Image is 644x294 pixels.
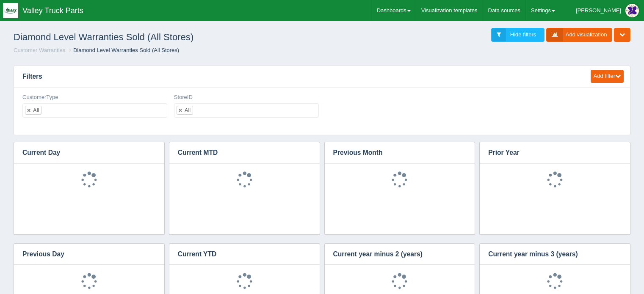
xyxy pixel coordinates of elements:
h3: Current Day [14,142,152,163]
h3: Current year minus 2 (years) [325,244,462,265]
div: All [185,107,191,113]
h3: Previous Month [325,142,462,163]
h3: Current MTD [169,142,307,163]
label: StoreID [174,93,193,102]
a: Hide filters [491,28,544,42]
h3: Current YTD [169,244,307,265]
a: Customer Warranties [14,47,65,53]
img: Profile Picture [625,4,639,17]
h3: Filters [14,66,583,87]
button: Add filter [591,70,624,83]
h3: Previous Day [14,244,152,265]
span: Valley Truck Parts [22,6,83,15]
div: All [33,107,39,113]
span: Hide filters [510,31,536,38]
label: CustomerType [22,93,58,102]
img: q1blfpkbivjhsugxdrfq.png [3,3,18,18]
li: Diamond Level Warranties Sold (All Stores) [67,47,179,55]
h3: Prior Year [480,142,617,163]
div: [PERSON_NAME] [576,2,621,19]
h3: Current year minus 3 (years) [480,244,617,265]
a: Add visualization [546,28,613,42]
h1: Diamond Level Warranties Sold (All Stores) [14,28,322,47]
